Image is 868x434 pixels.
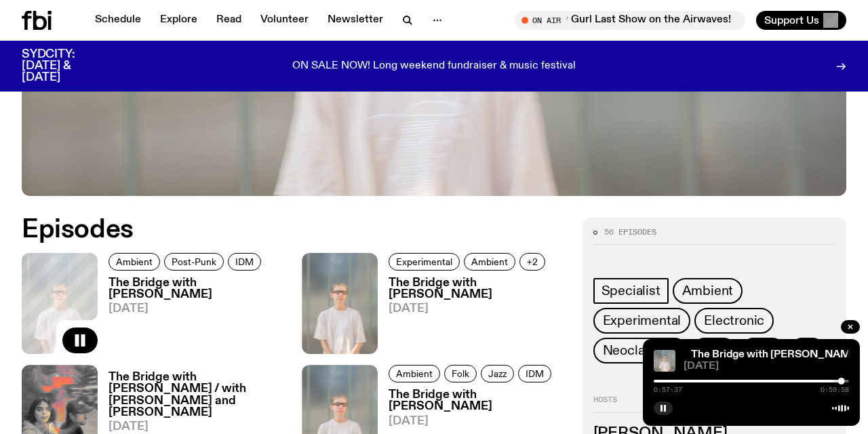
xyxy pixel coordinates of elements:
[741,338,785,363] a: IDM
[526,369,544,379] span: IDM
[389,389,566,412] h3: The Bridge with [PERSON_NAME]
[684,361,849,372] span: [DATE]
[172,256,216,267] span: Post-Punk
[152,11,205,30] a: Explore
[603,313,682,328] span: Experimental
[821,387,849,393] span: 0:59:58
[464,253,515,271] a: Ambient
[527,256,538,267] span: +2
[164,253,224,271] a: Post-Punk
[593,338,688,363] a: Neoclassical
[98,277,285,354] a: The Bridge with [PERSON_NAME][DATE]
[704,313,764,328] span: Electronic
[108,421,285,433] span: [DATE]
[593,278,669,304] a: Specialist
[481,365,514,382] a: Jazz
[488,369,507,379] span: Jazz
[604,229,656,236] span: 56 episodes
[694,308,774,334] a: Electronic
[444,365,477,382] a: Folk
[378,277,566,354] a: The Bridge with [PERSON_NAME][DATE]
[389,253,460,271] a: Experimental
[396,369,433,379] span: Ambient
[22,49,108,83] h3: SYDCITY: [DATE] & [DATE]
[593,396,835,412] h2: Hosts
[452,369,469,379] span: Folk
[302,253,378,354] img: Mara stands in front of a frosted glass wall wearing a cream coloured t-shirt and black glasses. ...
[756,11,846,30] button: Support Us
[389,303,566,315] span: [DATE]
[396,256,452,267] span: Experimental
[228,253,261,271] a: IDM
[673,278,743,304] a: Ambient
[252,11,317,30] a: Volunteer
[654,387,682,393] span: 0:57:37
[601,283,660,298] span: Specialist
[518,365,551,382] a: IDM
[108,253,160,271] a: Ambient
[789,338,825,363] button: +18
[519,253,545,271] button: +2
[654,350,675,372] img: Mara stands in front of a frosted glass wall wearing a cream coloured t-shirt and black glasses. ...
[208,11,250,30] a: Read
[108,303,285,315] span: [DATE]
[108,277,285,300] h3: The Bridge with [PERSON_NAME]
[108,372,285,418] h3: The Bridge with [PERSON_NAME] / with [PERSON_NAME] and [PERSON_NAME]
[603,343,679,358] span: Neoclassical
[116,256,153,267] span: Ambient
[593,308,691,334] a: Experimental
[292,60,576,73] p: ON SALE NOW! Long weekend fundraiser & music festival
[22,218,566,242] h2: Episodes
[87,11,149,30] a: Schedule
[389,365,440,382] a: Ambient
[319,11,391,30] a: Newsletter
[764,14,819,26] span: Support Us
[389,416,566,427] span: [DATE]
[235,256,254,267] span: IDM
[692,338,736,363] a: Jazz
[389,277,566,300] h3: The Bridge with [PERSON_NAME]
[515,11,745,30] button: On AirSunsets with Nazty Gurl Last Show on the Airwaves!
[682,283,734,298] span: Ambient
[691,349,861,360] a: The Bridge with [PERSON_NAME]
[471,256,508,267] span: Ambient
